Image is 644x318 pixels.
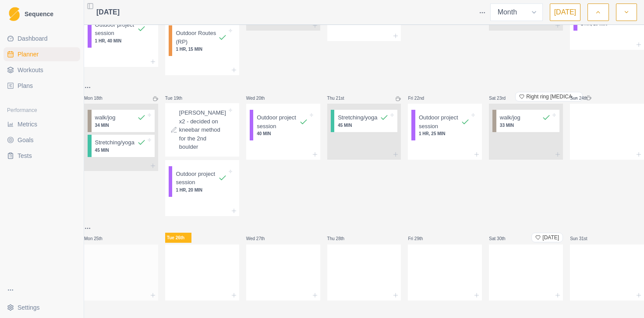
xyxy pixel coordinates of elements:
p: 1 HR, 40 MIN [95,38,146,44]
p: 33 MIN [500,122,551,129]
span: Tests [18,151,32,160]
a: Planner [4,47,80,61]
span: Dashboard [18,34,48,43]
span: Workouts [18,66,43,74]
p: Thu 21st [327,95,354,101]
a: Workouts [4,63,80,77]
p: Stretching/yoga [338,113,377,122]
span: Planner [18,50,39,59]
p: 40 MIN [257,130,308,137]
p: 45 MIN [338,122,389,129]
a: Right ring [MEDICAL_DATA] [515,92,583,101]
p: 1 HR, 25 MIN [419,130,470,137]
div: Outdoor project session1 HR, 25 MIN [411,110,478,140]
p: 1 HR, 15 MIN [176,46,226,52]
a: Tests [4,149,80,163]
p: Fri 29th [408,235,434,242]
p: 45 MIN [95,147,146,154]
p: Wed 20th [246,95,272,101]
p: Outdoor project session [95,21,137,38]
div: Outdoor project session1 HR, 20 MIN [169,166,236,197]
p: Tue 26th [165,233,191,243]
img: Logo [9,7,20,21]
p: Stretching/yoga [95,138,134,147]
p: Outdoor project session [176,170,218,187]
a: LogoSequence [4,3,80,24]
a: Goals [4,133,80,147]
button: [DATE] [550,3,580,21]
p: Wed 27th [246,235,272,242]
p: Sun 24th [570,95,596,101]
p: Thu 28th [327,235,354,242]
div: Outdoor Routes (RP)1 HR, 15 MIN [169,25,236,56]
p: Sat 23rd [489,95,515,101]
p: Outdoor project session [419,113,461,130]
p: 1 HR, 20 MIN [176,187,226,193]
p: Fri 22nd [408,95,434,101]
p: walk/jog [95,113,116,122]
p: [PERSON_NAME] x2 - decided on kneebar method for the 2nd boulder [179,108,227,151]
a: [DATE] [531,233,563,242]
span: [DATE] [542,234,559,241]
p: Outdoor Routes (RP) [176,29,218,46]
span: [DATE] [96,7,120,17]
a: Metrics [4,117,80,131]
a: Plans [4,79,80,93]
a: Dashboard [4,31,80,45]
div: Outdoor project session40 MIN [250,110,317,140]
p: Sat 30th [489,235,515,242]
div: Stretching/yoga45 MIN [331,110,398,132]
p: Sun 31st [570,235,596,242]
p: Tue 19th [165,95,191,101]
span: Metrics [18,120,37,129]
span: Goals [18,136,34,144]
div: walk/jog34 MIN [88,110,155,132]
div: Outdoor project session1 HR, 40 MIN [88,17,155,48]
div: walk/jog33 MIN [492,110,559,132]
div: [PERSON_NAME] x2 - decided on kneebar method for the 2nd boulder [165,103,239,157]
p: 34 MIN [95,122,146,129]
p: walk/jog [500,113,520,122]
button: Settings [4,301,80,315]
div: Performance [4,103,80,117]
span: Sequence [25,11,53,17]
p: Outdoor project session [257,113,299,130]
p: Mon 18th [84,95,110,101]
div: Stretching/yoga45 MIN [88,135,155,157]
span: Plans [18,81,33,90]
span: Right ring [MEDICAL_DATA] [526,93,579,100]
p: Mon 25th [84,235,110,242]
